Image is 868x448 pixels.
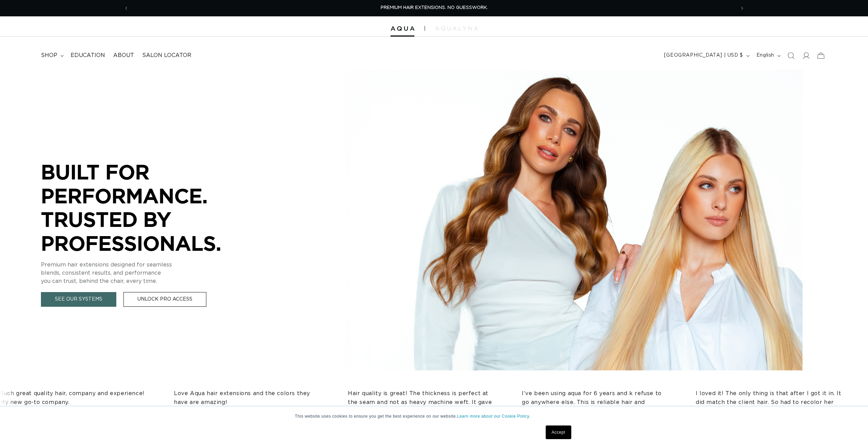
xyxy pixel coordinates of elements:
[671,389,818,416] p: I loved it! The only thing is that after I got it in. It did match the client hair. So had to rec...
[123,292,206,307] a: Unlock Pro Access
[71,52,105,59] span: Education
[752,49,783,62] button: English
[435,26,478,30] img: aqualyna.com
[497,389,644,416] p: I’ve been using aqua for 6 years and k refuse to go anywhere else. This is reliable hair and cust...
[660,49,752,62] button: [GEOGRAPHIC_DATA] | USD $
[756,52,774,59] span: English
[735,2,750,15] button: Next announcement
[67,48,109,63] a: Education
[457,414,530,419] a: Learn more about our Cookie Policy.
[119,2,134,15] button: Previous announcement
[546,425,571,439] a: Accept
[783,48,798,63] summary: Search
[113,52,134,59] span: About
[41,52,57,59] span: shop
[142,52,191,59] span: Salon Locator
[381,5,488,10] span: PREMIUM HAIR EXTENSIONS. NO GUESSWORK.
[323,389,470,416] p: Hair quality is great! The thickness is perfect at the seam and not as heavy machine weft. It gav...
[41,160,246,255] p: BUILT FOR PERFORMANCE. TRUSTED BY PROFESSIONALS.
[138,48,195,63] a: Salon Locator
[149,389,296,407] p: Love Aqua hair extensions and the colors they have are amazing!
[41,261,246,285] p: Premium hair extensions designed for seamless blends, consistent results, and performance you can...
[41,292,116,307] a: See Our Systems
[664,52,743,59] span: [GEOGRAPHIC_DATA] | USD $
[109,48,138,63] a: About
[391,26,414,31] img: Aqua Hair Extensions
[37,48,67,63] summary: shop
[295,413,573,419] p: This website uses cookies to ensure you get the best experience on our website.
